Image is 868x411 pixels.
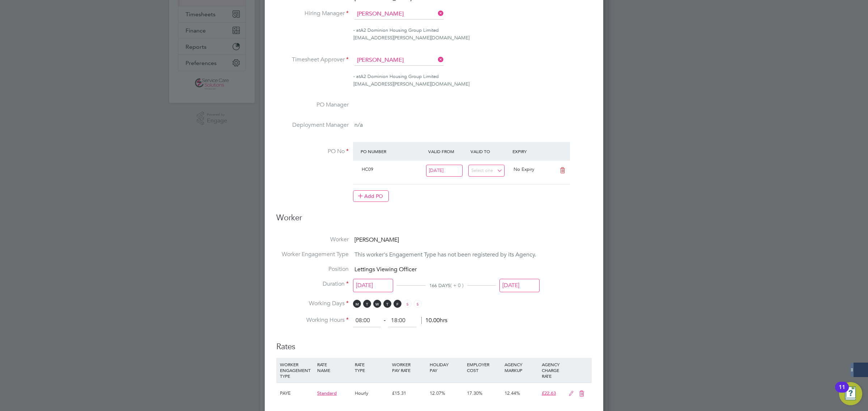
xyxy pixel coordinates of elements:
[839,382,862,405] button: Open Resource Center, 11 new notifications
[276,56,349,64] label: Timesheet Approver
[276,265,349,273] label: Position
[359,145,426,158] div: PO Number
[390,358,427,377] div: WORKER PAY RATE
[276,280,349,288] label: Duration
[505,390,520,396] span: 12.44%
[499,279,540,292] input: Select one
[511,145,553,158] div: Expiry
[421,317,447,324] span: 10.00hrs
[383,300,391,308] span: T
[354,121,363,129] span: n/a
[430,390,445,396] span: 12.07%
[276,251,349,258] label: Worker Engagement Type
[354,266,417,273] span: Lettings Viewing Officer
[353,279,393,292] input: Select one
[429,282,450,289] span: 166 DAYS
[382,317,387,324] span: ‐
[276,316,349,324] label: Working Hours
[373,300,381,308] span: W
[354,251,536,258] span: This worker's Engagement Type has not been registered by its Agency.
[404,300,412,308] span: S
[278,383,315,404] div: PAYE
[514,166,534,172] span: No Expiry
[465,358,502,377] div: EMPLOYER COST
[467,390,482,396] span: 17.30%
[414,300,422,308] span: S
[362,166,373,172] span: HC09
[315,358,353,377] div: RATE NAME
[426,145,469,158] div: Valid From
[353,73,360,79] span: - at
[354,236,399,243] span: [PERSON_NAME]
[393,300,401,308] span: F
[353,27,360,33] span: - at
[276,213,592,229] h3: Worker
[354,55,444,66] input: Search for...
[363,300,371,308] span: T
[469,145,511,158] div: Valid To
[360,73,439,79] span: A2 Dominion Housing Group Limited
[468,165,505,177] input: Select one
[540,358,565,382] div: AGENCY CHARGE RATE
[276,101,349,109] label: PO Manager
[354,9,444,20] input: Search for...
[278,358,315,382] div: WORKER ENGAGEMENT TYPE
[839,387,845,397] div: 11
[353,81,469,87] span: [EMAIL_ADDRESS][PERSON_NAME][DOMAIN_NAME]
[276,300,349,307] label: Working Days
[542,390,556,396] span: £22.63
[276,121,349,129] label: Deployment Manager
[428,358,465,377] div: HOLIDAY PAY
[426,165,463,177] input: Select one
[360,27,439,33] span: A2 Dominion Housing Group Limited
[276,236,349,243] label: Worker
[353,34,592,42] div: [EMAIL_ADDRESS][PERSON_NAME][DOMAIN_NAME]
[276,334,592,352] h3: Rates
[353,300,361,308] span: M
[353,383,390,404] div: Hourly
[353,358,390,377] div: RATE TYPE
[450,282,464,289] span: ( + 0 )
[276,10,349,17] label: Hiring Manager
[353,314,381,327] input: 08:00
[317,390,337,396] span: Standard
[353,190,389,202] button: Add PO
[276,148,349,155] label: PO No
[388,314,416,327] input: 17:00
[503,358,540,377] div: AGENCY MARKUP
[390,383,427,404] div: £15.31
